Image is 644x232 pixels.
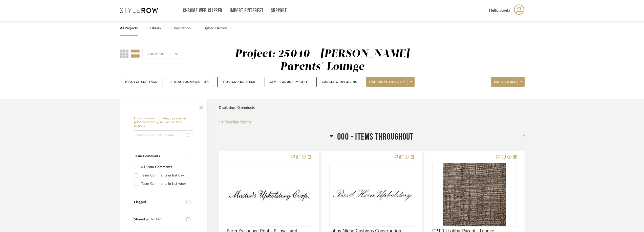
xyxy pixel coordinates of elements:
[443,163,506,226] img: CPT 1 | Lobby, Parent’s Lounge, Admissions | Lower School
[141,180,190,188] div: Team Comments in last week
[134,130,193,140] input: Search within 40 results
[141,171,190,179] div: Team Comments in last day
[330,185,413,204] img: Lobby Niche Cushions Construction
[230,9,264,13] a: Import Pinterest
[217,77,261,87] button: + Quick Add Items
[174,25,191,32] a: Inspiration
[489,7,510,13] span: Hello, Anela
[134,154,160,158] span: Team Comments
[271,9,287,13] a: Support
[219,103,255,113] div: Displaying 40 products
[219,119,251,125] button: Reorder Rooms
[134,200,184,204] div: Flagged
[227,188,311,201] img: Parent's Lounge Poufs, Pillows, and Banquette
[134,117,193,128] h6: Filter by keyword, category or name prior to exporting to Excel or Bulk Actions
[196,101,206,112] button: Close
[150,25,161,32] a: Library
[120,77,162,87] button: Project Settings
[183,9,222,13] a: Chrome Web Clipper
[166,77,214,87] button: + Add Room/Section
[337,132,414,142] span: 000 - ITEMS THROUGHOUT
[265,77,313,87] button: CSV Product Import
[369,80,406,88] span: Share with client
[366,77,415,87] button: Share with client
[494,80,516,88] span: More tools
[203,25,227,32] a: Upload History
[235,49,410,72] div: Project: 25040 - [PERSON_NAME] Parents' Lounge
[225,119,251,125] span: Reorder Rooms
[120,25,138,32] a: All Projects
[134,217,184,222] div: Shared with Client
[316,77,363,87] button: Budget & Invoicing
[491,77,525,87] button: More tools
[141,163,190,171] div: All Team Comments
